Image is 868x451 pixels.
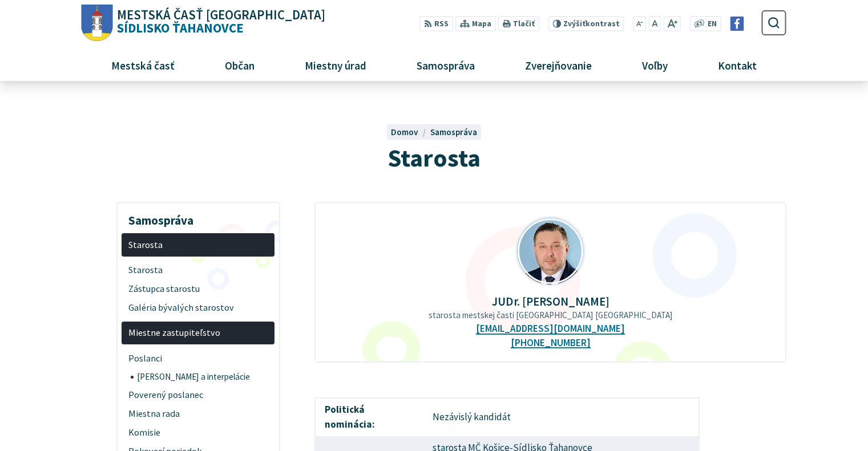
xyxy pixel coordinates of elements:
span: Starosta [128,235,268,254]
a: Zástupca starostu [122,279,274,298]
span: Starosta [128,261,268,279]
a: Poverený poslanec [122,386,274,405]
span: EN [708,18,717,30]
span: Starosta [387,142,481,173]
button: Tlačiť [498,16,539,31]
button: Zväčšiť veľkosť písma [663,16,681,31]
button: Zvýšiťkontrast [548,16,624,31]
span: Samospráva [412,50,479,80]
span: Galéria bývalých starostov [128,298,268,317]
strong: Politická nominácia: [325,403,375,430]
a: Poslanci [122,349,274,368]
a: Voľby [621,50,689,80]
span: Kontakt [714,50,761,80]
span: Miestne zastupiteľstvo [128,324,268,343]
img: Prejsť na domovskú stránku [82,5,113,42]
span: Zástupca starostu [128,279,268,298]
span: Občan [220,50,259,80]
a: Samospráva [430,127,477,137]
a: Logo Sídlisko Ťahanovce, prejsť na domovskú stránku. [82,5,325,42]
img: Mgr.Ing._Milo___Ihn__t__2_ [517,218,584,285]
span: Miestna rada [128,405,268,424]
a: EN [705,18,720,30]
a: [PHONE_NUMBER] [511,337,591,349]
span: Poverený poslanec [128,386,268,405]
span: Mapa [472,18,491,30]
span: Tlačiť [513,19,535,29]
a: Komisie [122,424,274,442]
a: Domov [391,127,430,137]
span: Voľby [638,50,672,80]
p: starosta mestskej časti [GEOGRAPHIC_DATA] [GEOGRAPHIC_DATA] [333,310,768,320]
span: Domov [391,127,418,137]
span: RSS [434,18,449,30]
a: Samospráva [396,50,496,80]
a: Galéria bývalých starostov [122,298,274,317]
span: Zverejňovanie [520,50,596,80]
h3: Samospráva [122,205,274,229]
span: Komisie [128,424,268,442]
a: Kontakt [697,50,778,80]
span: kontrast [563,19,620,29]
a: Mapa [455,16,496,31]
span: Zvýšiť [563,19,586,29]
a: [EMAIL_ADDRESS][DOMAIN_NAME] [476,323,625,335]
a: Mestská časť [90,50,195,80]
button: Nastaviť pôvodnú veľkosť písma [648,16,661,31]
span: Mestská časť [107,50,179,80]
span: Mestská časť [GEOGRAPHIC_DATA] [117,9,325,22]
img: Prejsť na Facebook stránku [730,17,744,31]
span: [PERSON_NAME] a interpelácie [137,368,268,386]
a: [PERSON_NAME] a interpelácie [131,368,275,386]
a: Zverejňovanie [504,50,613,80]
span: Sídlisko Ťahanovce [113,9,326,35]
a: Občan [204,50,275,80]
span: Poslanci [128,349,268,368]
span: Miestny úrad [300,50,370,80]
p: JUDr. [PERSON_NAME] [333,295,768,308]
a: Miestne zastupiteľstvo [122,322,274,345]
td: Nezávislý kandidát [423,398,699,436]
a: Miestny úrad [284,50,387,80]
a: Starosta [122,233,274,257]
a: RSS [419,16,453,31]
a: Miestna rada [122,405,274,424]
a: Starosta [122,261,274,279]
button: Zmenšiť veľkosť písma [633,16,647,31]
